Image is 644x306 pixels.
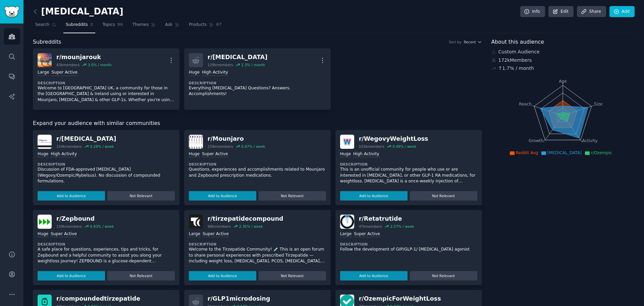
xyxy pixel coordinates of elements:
[107,271,175,280] button: Not Relevant
[33,19,59,33] a: Search
[340,135,354,149] img: WegovyWeightLoss
[208,295,270,303] div: r/ GLP1microdosing
[208,144,233,149] div: 156k members
[520,6,545,17] a: Info
[189,215,203,229] img: tirzepatidecompound
[51,151,77,158] div: High Activity
[189,151,200,158] div: Huge
[340,191,408,201] button: Add to Audience
[591,150,612,155] span: r/Ozempic
[35,22,49,28] span: Search
[491,57,635,64] div: 172k Members
[56,144,82,149] div: 154k members
[582,138,597,143] tspan: Activity
[529,138,543,143] tspan: Growth
[107,191,175,201] button: Not Relevant
[56,62,79,67] div: 43k members
[38,81,175,85] dt: Description
[189,191,256,201] button: Add to Audience
[38,247,175,264] p: A safe place for questions, experiences, tips and tricks, for Zepbound and a helpful community to...
[340,271,408,280] button: Add to Audience
[208,135,265,143] div: r/ Mounjaro
[38,231,48,237] div: Huge
[189,81,326,85] dt: Description
[38,162,175,167] dt: Description
[449,40,462,44] div: Sort by
[186,19,224,33] a: Products67
[241,62,265,67] div: 1.3 % / month
[189,85,326,97] p: Everything [MEDICAL_DATA] Questions? Answers. Accomplishments!
[189,242,326,247] dt: Description
[38,85,175,103] p: Welcome to [GEOGRAPHIC_DATA] UK, a community for those in the [GEOGRAPHIC_DATA] & Ireland using o...
[340,151,351,158] div: Huge
[519,101,532,106] tspan: Reach
[38,191,105,201] button: Add to Audience
[38,70,49,76] div: Large
[491,48,635,55] div: Custom Audience
[208,53,268,61] div: r/ [MEDICAL_DATA]
[594,101,602,106] tspan: Size
[464,40,482,44] button: Recent
[51,231,77,237] div: Super Active
[340,167,477,184] p: This is an unofficial community for people who use or are interested in [MEDICAL_DATA], or other ...
[33,38,61,46] span: Subreddits
[184,48,331,110] a: r/[MEDICAL_DATA]129kmembers1.3% / monthHugeHigh ActivityDescriptionEverything [MEDICAL_DATA] Ques...
[88,62,112,67] div: 3.0 % / month
[202,151,228,158] div: Super Active
[259,191,326,201] button: Not Relevant
[38,242,175,247] dt: Description
[359,135,428,143] div: r/ WegovyWeightLoss
[208,62,233,67] div: 129k members
[189,162,326,167] dt: Description
[33,119,160,128] span: Expand your audience with similar communities
[359,224,382,229] div: 47k members
[4,6,19,18] img: GummySearch logo
[464,40,476,44] span: Recent
[239,224,263,229] div: 2.35 % / week
[609,6,635,17] a: Add
[189,247,326,264] p: Welcome to the Tirzepatide Community! 💉 This is an open forum to share personal experiences with ...
[491,38,544,46] span: About this audience
[38,271,105,280] button: Add to Audience
[189,22,207,28] span: Products
[392,144,416,149] div: 0.49 % / week
[56,135,116,143] div: r/ [MEDICAL_DATA]
[90,22,93,28] span: 2
[241,144,265,149] div: 0.47 % / week
[340,215,354,229] img: Retatrutide
[498,65,534,72] div: ↑ 1.7 % / month
[208,215,283,223] div: r/ tirzepatidecompound
[354,231,380,237] div: Super Active
[189,271,256,280] button: Add to Audience
[90,224,114,229] div: 0.93 % / week
[130,19,158,33] a: Themes
[165,22,172,28] span: Ask
[38,151,48,158] div: Huge
[100,19,125,33] a: Topics96
[117,22,123,28] span: 96
[38,53,52,67] img: mounjarouk
[189,135,203,149] img: Mounjaro
[359,215,414,223] div: r/ Retatrutide
[359,295,441,303] div: r/ OzempicForWeightLoss
[163,19,182,33] a: Ask
[132,22,149,28] span: Themes
[259,271,326,280] button: Not Relevant
[216,22,222,28] span: 67
[56,53,112,61] div: r/ mounjarouk
[208,224,231,229] div: 98k members
[56,224,82,229] div: 159k members
[353,151,379,158] div: High Activity
[189,70,200,76] div: Huge
[548,6,574,17] a: Edit
[340,242,477,247] dt: Description
[559,79,567,84] tspan: Age
[203,231,229,237] div: Super Active
[340,231,352,237] div: Large
[51,70,77,76] div: Super Active
[56,295,140,303] div: r/ compoundedtirzepatide
[38,215,52,229] img: Zepbound
[202,70,228,76] div: High Activity
[359,144,384,149] div: 103k members
[38,135,52,149] img: Semaglutide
